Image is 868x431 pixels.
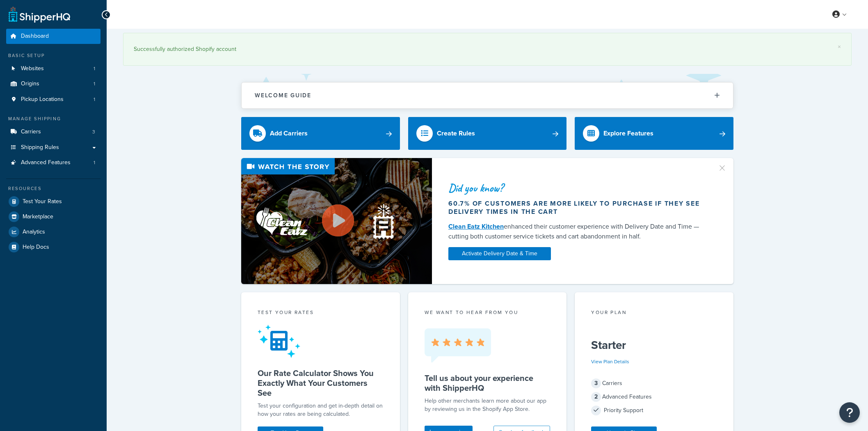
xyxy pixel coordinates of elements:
div: Carriers [591,378,717,389]
h5: Tell us about your experience with ShipperHQ [425,373,550,393]
a: Test Your Rates [6,194,101,209]
div: Test your configuration and get in-depth detail on how your rates are being calculated. [258,402,384,418]
li: Advanced Features [6,155,101,170]
img: Video thumbnail [241,158,432,284]
a: View Plan Details [591,358,629,365]
span: Help Docs [23,244,49,251]
a: Analytics [6,225,101,239]
li: Pickup Locations [6,92,101,107]
div: 60.7% of customers are more likely to purchase if they see delivery times in the cart [448,199,708,216]
span: Carriers [21,128,41,135]
a: Explore Features [575,117,733,150]
span: Marketplace [23,213,53,220]
div: Resources [6,185,101,192]
span: Websites [21,65,44,72]
div: Priority Support [591,405,717,416]
span: Test Your Rates [23,198,62,205]
div: Successfully authorized Shopify account [134,44,841,55]
a: Create Rules [408,117,567,150]
div: enhanced their customer experience with Delivery Date and Time — cutting both customer service ti... [448,222,708,241]
a: Marketplace [6,209,101,224]
a: Advanced Features1 [6,155,101,170]
a: Activate Delivery Date & Time [448,247,551,260]
a: Shipping Rules [6,140,101,155]
div: Explore Features [603,128,653,139]
span: 2 [591,392,601,402]
span: Dashboard [21,33,49,40]
span: 3 [591,378,601,388]
span: Analytics [23,229,45,236]
div: Manage Shipping [6,115,101,122]
a: Origins1 [6,76,101,92]
span: Advanced Features [21,159,71,166]
div: Add Carriers [270,128,308,139]
button: Welcome Guide [242,83,733,108]
span: 1 [94,65,95,72]
span: 3 [92,128,95,135]
li: Origins [6,76,101,92]
a: Pickup Locations1 [6,92,101,107]
span: Origins [21,80,39,87]
span: 1 [94,80,95,87]
a: Websites1 [6,61,101,76]
span: 1 [94,159,95,166]
span: 1 [94,96,95,103]
h5: Starter [591,339,717,352]
button: Open Resource Center [839,402,860,423]
div: Advanced Features [591,391,717,403]
a: Carriers3 [6,124,101,140]
a: Clean Eatz Kitchen [448,222,504,231]
h2: Welcome Guide [255,92,311,99]
a: Dashboard [6,29,101,44]
p: Help other merchants learn more about our app by reviewing us in the Shopify App Store. [425,397,550,413]
a: Help Docs [6,240,101,254]
a: × [838,44,841,50]
li: Carriers [6,124,101,140]
p: we want to hear from you [425,309,550,316]
div: Your Plan [591,309,717,318]
li: Websites [6,61,101,76]
a: Add Carriers [241,117,400,150]
span: Pickup Locations [21,96,64,103]
div: Create Rules [437,128,475,139]
div: Did you know? [448,182,708,194]
div: Test your rates [258,309,384,318]
span: Shipping Rules [21,144,59,151]
div: Basic Setup [6,52,101,59]
h5: Our Rate Calculator Shows You Exactly What Your Customers See [258,368,384,398]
